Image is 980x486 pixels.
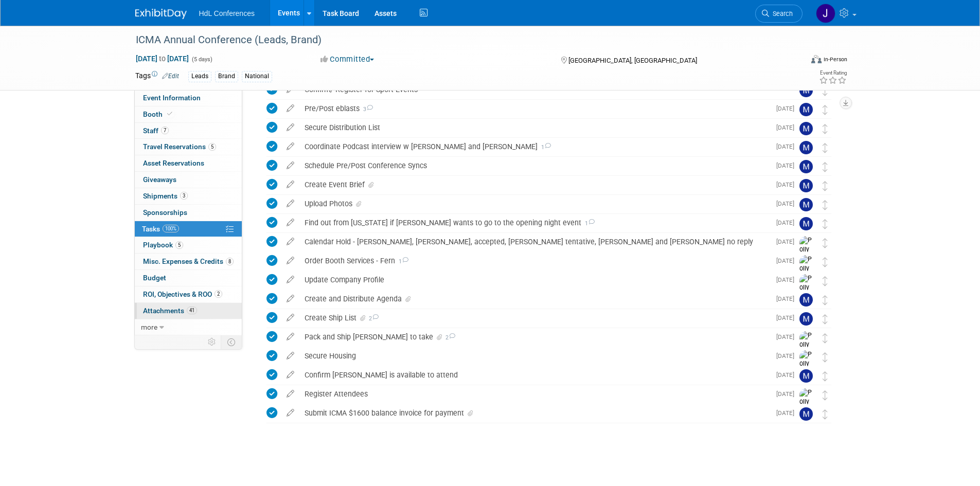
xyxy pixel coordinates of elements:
[281,294,299,303] a: edit
[823,86,828,96] i: Move task
[823,238,828,248] i: Move task
[799,312,813,326] img: Melissa Heiselt
[776,390,799,398] span: [DATE]
[776,181,799,188] span: [DATE]
[281,256,299,265] a: edit
[776,314,799,321] span: [DATE]
[180,192,188,200] span: 3
[299,271,770,289] div: Update Company Profile
[299,404,770,422] div: Submit ICMA $1600 balance invoice for payment
[135,70,179,82] td: Tags
[135,9,187,19] img: ExhibitDay
[395,258,408,265] span: 1
[187,307,197,314] span: 41
[799,331,815,358] img: Polly Tracy
[281,313,299,322] a: edit
[823,56,847,63] div: In-Person
[281,275,299,284] a: edit
[143,142,216,151] span: Travel Reservations
[811,55,822,63] img: Format-Inperson.png
[135,205,242,221] a: Sponsorships
[175,241,183,249] span: 5
[299,195,770,212] div: Upload Photos
[819,70,847,76] div: Event Rating
[242,71,272,82] div: National
[281,237,299,246] a: edit
[823,181,828,191] i: Move task
[299,347,770,365] div: Secure Housing
[299,100,770,117] div: Pre/Post eblasts
[776,352,799,359] span: [DATE]
[135,139,242,155] a: Travel Reservations5
[215,290,222,298] span: 2
[135,106,242,122] a: Booth
[135,221,242,237] a: Tasks100%
[299,328,770,346] div: Pack and Ship [PERSON_NAME] to take
[299,157,770,174] div: Schedule Pre/Post Conference Syncs
[281,142,299,151] a: edit
[299,366,770,384] div: Confirm [PERSON_NAME] is available to attend
[816,4,835,23] img: Johnny Nguyen
[799,103,813,116] img: Melissa Heiselt
[281,218,299,227] a: edit
[143,110,174,118] span: Booth
[199,9,255,17] span: HdL Conferences
[135,319,242,335] a: more
[444,334,455,341] span: 2
[568,57,697,64] span: [GEOGRAPHIC_DATA], [GEOGRAPHIC_DATA]
[299,214,770,231] div: Find out from [US_STATE] if [PERSON_NAME] wants to go to the opening night event
[823,124,828,134] i: Move task
[143,94,201,102] span: Event Information
[135,254,242,269] a: Misc. Expenses & Credits8
[823,143,828,153] i: Move task
[226,258,234,265] span: 8
[299,176,770,193] div: Create Event Brief
[776,238,799,245] span: [DATE]
[823,162,828,172] i: Move task
[143,274,166,282] span: Budget
[281,161,299,170] a: edit
[823,352,828,362] i: Move task
[143,290,222,298] span: ROI, Objectives & ROO
[776,295,799,302] span: [DATE]
[281,123,299,132] a: edit
[143,159,204,167] span: Asset Reservations
[581,220,595,227] span: 1
[299,252,770,269] div: Order Booth Services - Fern
[823,295,828,305] i: Move task
[823,409,828,419] i: Move task
[317,54,378,65] button: Committed
[776,219,799,226] span: [DATE]
[538,144,551,151] span: 1
[163,225,179,232] span: 100%
[143,241,183,249] span: Playbook
[281,351,299,361] a: edit
[143,192,188,200] span: Shipments
[299,309,770,327] div: Create Ship List
[203,335,221,349] td: Personalize Event Tab Strip
[776,162,799,169] span: [DATE]
[281,332,299,341] a: edit
[157,55,167,63] span: to
[143,127,169,135] span: Staff
[135,270,242,286] a: Budget
[799,217,813,230] img: Melissa Heiselt
[360,106,373,113] span: 3
[799,274,815,301] img: Polly Tracy
[281,199,299,208] a: edit
[799,122,813,135] img: Melissa Heiselt
[299,385,770,403] div: Register Attendees
[799,255,815,282] img: Polly Tracy
[142,225,179,233] span: Tasks
[191,56,212,63] span: (5 days)
[188,71,211,82] div: Leads
[799,198,813,211] img: Melissa Heiselt
[799,160,813,173] img: Melissa Heiselt
[141,323,157,331] span: more
[823,105,828,115] i: Move task
[167,111,172,117] i: Booth reservation complete
[776,143,799,150] span: [DATE]
[135,286,242,302] a: ROI, Objectives & ROO2
[769,10,793,17] span: Search
[135,155,242,171] a: Asset Reservations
